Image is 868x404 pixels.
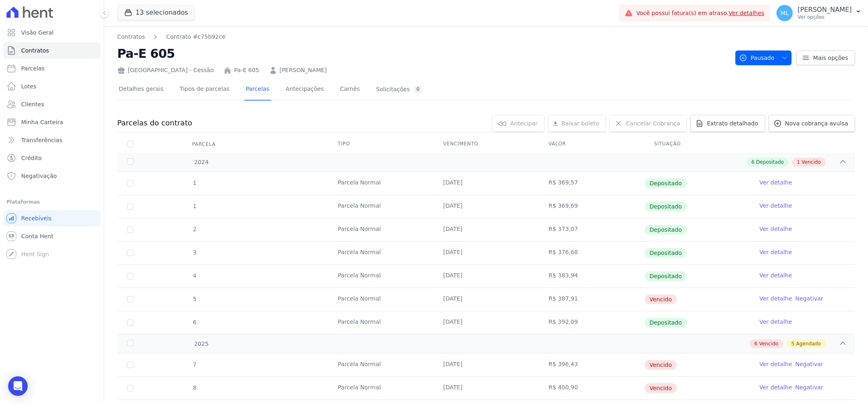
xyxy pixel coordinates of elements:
[117,79,165,101] a: Detalhes gerais
[117,66,214,75] div: [GEOGRAPHIC_DATA] - Cessão
[376,86,423,93] div: Solicitações
[539,311,644,334] td: R$ 392,09
[7,197,97,207] div: Plataformas
[759,178,792,187] a: Ver detalhe
[636,9,764,18] span: Você possui fatura(s) em atraso.
[759,202,792,210] a: Ver detalhe
[21,172,57,180] span: Negativação
[328,218,433,241] td: Parcela Normal
[192,361,197,368] span: 7
[433,377,539,400] td: [DATE]
[166,33,225,41] a: Contrato #c75b92ce
[328,353,433,376] td: Parcela Normal
[21,64,45,72] span: Parcelas
[234,66,259,75] a: Pa-E 605
[3,210,101,226] a: Recebíveis
[328,265,433,288] td: Parcela Normal
[328,172,433,195] td: Parcela Normal
[759,340,778,347] span: Vencido
[192,272,197,279] span: 4
[127,180,133,187] input: Só é possível selecionar pagamentos em aberto
[21,154,42,162] span: Crédito
[644,136,750,153] th: Situação
[328,377,433,400] td: Parcela Normal
[328,242,433,264] td: Parcela Normal
[328,311,433,334] td: Parcela Normal
[645,225,687,235] span: Depositado
[374,79,424,101] a: Solicitações0
[117,5,195,20] button: 13 selecionados
[21,82,37,90] span: Lotes
[328,288,433,311] td: Parcela Normal
[754,340,758,347] span: 6
[795,384,823,391] a: Negativar
[539,288,644,311] td: R$ 387,91
[759,225,792,233] a: Ver detalhe
[795,295,823,302] a: Negativar
[785,119,848,127] span: Nova cobrança avulsa
[117,44,729,63] h2: Pa-E 605
[539,218,644,241] td: R$ 373,07
[192,319,197,325] span: 6
[759,271,792,279] a: Ver detalhe
[759,318,792,326] a: Ver detalhe
[797,158,800,166] span: 1
[645,360,677,370] span: Vencido
[127,362,133,368] input: default
[3,78,101,94] a: Lotes
[645,202,687,211] span: Depositado
[645,271,687,281] span: Depositado
[3,150,101,166] a: Crédito
[3,42,101,59] a: Contratos
[117,33,145,41] a: Contratos
[3,60,101,77] a: Parcelas
[192,180,197,186] span: 1
[280,66,327,75] a: [PERSON_NAME]
[690,115,765,132] a: Extrato detalhado
[813,54,848,62] span: Mais opções
[3,168,101,184] a: Negativação
[3,24,101,41] a: Visão Geral
[192,296,197,302] span: 5
[21,232,53,240] span: Conta Hent
[433,265,539,288] td: [DATE]
[798,14,852,20] p: Ver opções
[539,377,644,400] td: R$ 400,90
[21,46,49,55] span: Contratos
[192,203,197,209] span: 1
[21,118,63,126] span: Minha Carteira
[645,294,677,304] span: Vencido
[127,385,133,391] input: default
[433,242,539,264] td: [DATE]
[781,10,789,16] span: ML
[127,203,133,210] input: Só é possível selecionar pagamentos em aberto
[756,158,784,166] span: Depositado
[759,248,792,256] a: Ver detalhe
[338,79,361,101] a: Carnês
[796,340,821,347] span: Agendado
[192,249,197,256] span: 3
[433,195,539,218] td: [DATE]
[791,340,795,347] span: 5
[127,273,133,279] input: Só é possível selecionar pagamentos em aberto
[645,318,687,327] span: Depositado
[759,360,792,368] a: Ver detalhe
[433,288,539,311] td: [DATE]
[539,242,644,264] td: R$ 376,68
[759,294,792,303] a: Ver detalhe
[759,383,792,391] a: Ver detalhe
[3,114,101,130] a: Minha Carteira
[798,6,852,14] p: [PERSON_NAME]
[433,218,539,241] td: [DATE]
[735,50,791,65] button: Pausado
[433,353,539,376] td: [DATE]
[3,228,101,244] a: Conta Hent
[3,132,101,148] a: Transferências
[539,172,644,195] td: R$ 369,57
[707,119,758,127] span: Extrato detalhado
[739,50,774,65] span: Pausado
[768,115,855,132] a: Nova cobrança avulsa
[433,311,539,334] td: [DATE]
[21,136,62,144] span: Transferências
[117,33,729,41] nav: Breadcrumb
